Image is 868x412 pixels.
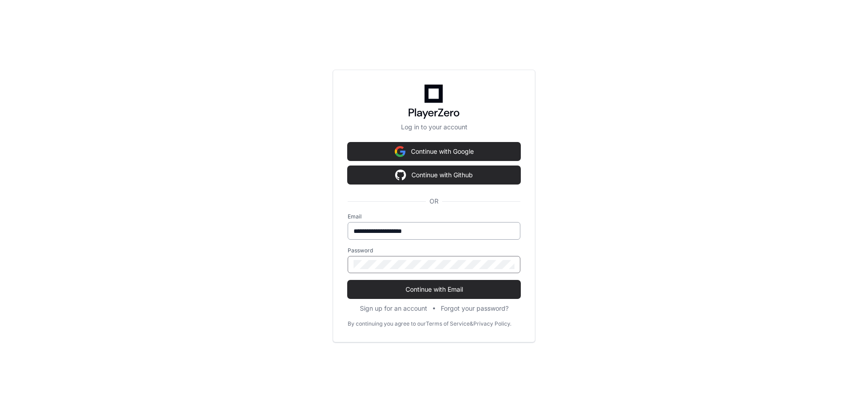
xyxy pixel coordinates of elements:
[360,304,427,313] button: Sign up for an account
[348,280,520,298] button: Continue with Email
[395,166,406,184] img: Sign in with google
[348,142,520,161] button: Continue with Google
[348,123,520,132] p: Log in to your account
[348,213,520,220] label: Email
[348,320,426,327] div: By continuing you agree to our
[426,197,442,206] span: OR
[470,320,473,327] div: &
[348,247,520,254] label: Password
[348,166,520,184] button: Continue with Github
[395,142,406,161] img: Sign in with google
[473,320,511,327] a: Privacy Policy.
[348,285,520,294] span: Continue with Email
[426,320,470,327] a: Terms of Service
[441,304,509,313] button: Forgot your password?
